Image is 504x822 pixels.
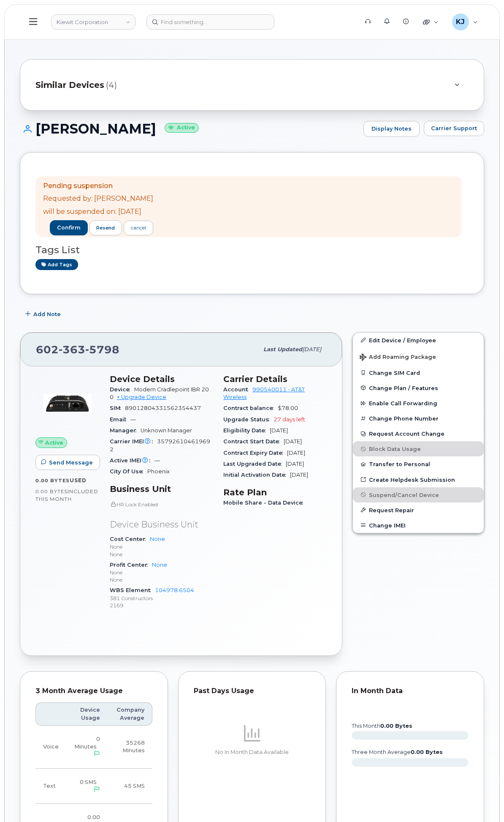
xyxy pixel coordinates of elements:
span: Last updated [263,346,302,352]
p: Requested by: [PERSON_NAME] [43,194,153,204]
img: image20231002-3703462-1b4af0x.jpeg [42,378,93,429]
span: Add Note [33,310,61,318]
tspan: 0.00 Bytes [380,723,412,729]
h3: Tags List [35,245,469,255]
p: None [110,576,213,583]
a: 990540011 - AT&T Wireless [223,386,305,400]
a: Add tags [35,259,78,270]
div: Past Days Usage [194,687,311,695]
button: Change Phone Number [353,411,484,426]
span: 89012804331562354437 [125,405,201,411]
button: Request Repair [353,502,484,518]
span: Suspend/Cancel Device [369,492,439,498]
p: HR Lock Enabled [110,501,213,508]
button: Change SIM Card [353,365,484,380]
button: Send Message [35,455,100,470]
button: Change IMEI [353,518,484,533]
span: 357926104619692 [110,438,210,452]
span: SIM [110,405,125,411]
p: 2169 [110,602,213,609]
td: 35268 Minutes [108,726,152,769]
span: $78.00 [278,405,298,411]
span: Active IMEI [110,457,154,464]
span: Last Upgraded Date [223,461,286,467]
button: confirm [50,220,88,235]
a: + Upgrade Device [117,394,166,400]
span: Contract Start Date [223,438,284,445]
span: Carrier Support [431,124,477,132]
button: resend [89,220,122,235]
text: this month [351,723,412,729]
td: 45 SMS [108,769,152,804]
small: Active [165,123,199,133]
button: Block Data Usage [353,441,484,456]
a: Display Notes [363,121,420,137]
span: Unknown Manager [141,427,192,434]
p: No In Month Data Available [194,748,311,756]
span: Profit Center [110,562,152,568]
p: None [110,543,213,550]
div: In Month Data [352,687,469,695]
span: Enable Call Forwarding [369,400,437,407]
span: Eligibility Date [223,427,270,434]
span: [DATE] [270,427,288,434]
p: None [110,569,213,576]
span: Account [223,386,252,393]
span: Similar Devices [35,79,104,91]
button: Change Plan / Features [353,380,484,396]
span: confirm [57,224,81,232]
span: Phoenix [147,468,170,475]
span: [DATE] [302,346,321,352]
span: Modem Cradlepoint IBR 200 [110,386,209,400]
span: [DATE] [287,450,305,456]
h3: Device Details [110,374,213,384]
h3: Carrier Details [223,374,327,384]
div: cancel [131,224,146,232]
button: Enable Call Forwarding [353,396,484,411]
span: resend [96,224,115,231]
button: Add Roaming Package [353,348,484,365]
a: None [150,536,165,542]
div: 3 Month Average Usage [35,687,152,695]
span: 0.00 Bytes [35,478,70,483]
span: Email [110,416,130,423]
span: [DATE] [286,461,304,467]
span: Manager [110,427,141,434]
p: None [110,551,213,558]
span: included this month [35,488,98,502]
span: City Of Use [110,468,147,475]
text: three month average [351,749,443,755]
tspan: 0.00 Bytes [411,749,443,755]
p: 381 Constructors [110,595,213,602]
span: Mobile Share - Data Device [223,500,307,506]
button: Suspend/Cancel Device [353,487,484,502]
span: Initial Activation Date [223,472,290,478]
span: WBS Element [110,587,155,593]
span: Upgrade Status [223,416,274,423]
td: Voice [35,726,66,769]
span: — [154,457,160,464]
span: Carrier IMEI [110,438,157,445]
p: Device Business Unit [110,519,213,531]
span: Contract balance [223,405,278,411]
button: Add Note [20,307,68,322]
a: None [152,562,167,568]
td: Text [35,769,66,804]
span: Add Roaming Package [360,354,436,362]
span: 363 [59,343,85,356]
th: Device Usage [66,702,108,726]
span: [DATE] [290,472,308,478]
span: Send Message [49,459,93,467]
a: cancel [124,221,153,235]
span: used [70,477,87,483]
span: (4) [106,79,117,91]
span: 602 [36,343,119,356]
button: Request Account Change [353,426,484,441]
span: Contract Expiry Date [223,450,287,456]
span: — [130,416,136,423]
span: Active [45,439,63,447]
a: Create Helpdesk Submission [353,472,484,487]
span: Device [110,386,134,393]
a: 104978.6504 [155,587,194,593]
h1: [PERSON_NAME] [20,121,359,136]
